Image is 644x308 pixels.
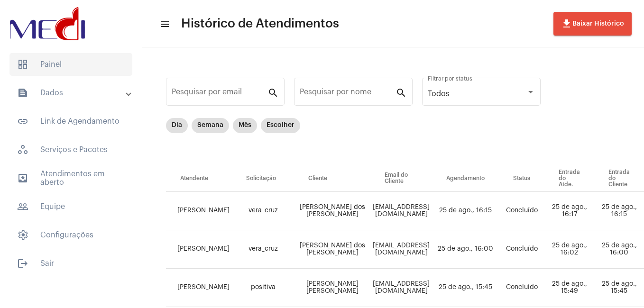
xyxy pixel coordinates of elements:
td: [EMAIL_ADDRESS][DOMAIN_NAME] [370,269,432,307]
mat-icon: sidenav icon [17,201,28,212]
td: 25 de ago., 16:17 [544,192,594,230]
span: sidenav icon [17,229,28,241]
span: Serviços e Pacotes [9,138,132,161]
span: sidenav icon [17,144,28,155]
td: 25 de ago., 16:15 [594,192,644,230]
span: Configurações [9,224,132,246]
span: Painel [9,53,132,76]
span: Sair [9,252,132,275]
button: Baixar Histórico [553,12,632,36]
span: vera_cruz [248,245,278,252]
th: Atendente [166,165,232,192]
th: Entrada do Atde. [544,165,594,192]
td: [PERSON_NAME] [166,230,232,269]
mat-chip: Mês [233,118,257,133]
td: [PERSON_NAME] [PERSON_NAME] [294,269,370,307]
mat-panel-title: Dados [17,87,127,99]
mat-icon: sidenav icon [17,258,28,269]
mat-icon: file_download [561,18,572,29]
td: 25 de ago., 16:00 [432,230,499,269]
mat-icon: sidenav icon [17,87,28,99]
input: Pesquisar por nome [300,90,396,98]
span: Histórico de Atendimentos [181,16,339,31]
span: positiva [251,284,276,290]
td: 25 de ago., 16:00 [594,230,644,269]
th: Email do Cliente [370,165,432,192]
td: 25 de ago., 15:45 [432,269,499,307]
mat-icon: sidenav icon [159,18,169,30]
th: Cliente [294,165,370,192]
span: Equipe [9,195,132,218]
mat-expansion-panel-header: sidenav iconDados [6,82,142,104]
span: sidenav icon [17,59,28,70]
td: Concluído [499,269,544,307]
td: [PERSON_NAME] dos [PERSON_NAME] [294,230,370,269]
td: [EMAIL_ADDRESS][DOMAIN_NAME] [370,230,432,269]
mat-icon: search [396,87,407,98]
td: Concluído [499,230,544,269]
mat-chip: Dia [166,118,188,133]
span: Atendimentos em aberto [9,167,132,190]
mat-icon: search [267,87,279,98]
mat-icon: sidenav icon [17,172,28,184]
td: Concluído [499,192,544,230]
input: Pesquisar por email [172,90,267,98]
td: [PERSON_NAME] dos [PERSON_NAME] [294,192,370,230]
th: Status [499,165,544,192]
td: [EMAIL_ADDRESS][DOMAIN_NAME] [370,192,432,230]
td: 25 de ago., 15:49 [544,269,594,307]
span: Link de Agendamento [9,110,132,133]
td: [PERSON_NAME] [166,192,232,230]
mat-chip: Semana [192,118,229,133]
img: d3a1b5fa-500b-b90f-5a1c-719c20e9830b.png [8,5,87,43]
th: Entrada do Cliente [594,165,644,192]
td: 25 de ago., 15:45 [594,269,644,307]
span: Todos [428,90,450,98]
th: Solicitação [232,165,294,192]
td: 25 de ago., 16:15 [432,192,499,230]
span: Baixar Histórico [561,20,624,27]
th: Agendamento [432,165,499,192]
mat-chip: Escolher [261,118,300,133]
mat-icon: sidenav icon [17,116,28,127]
td: 25 de ago., 16:02 [544,230,594,269]
td: [PERSON_NAME] [166,269,232,307]
span: vera_cruz [248,207,278,214]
